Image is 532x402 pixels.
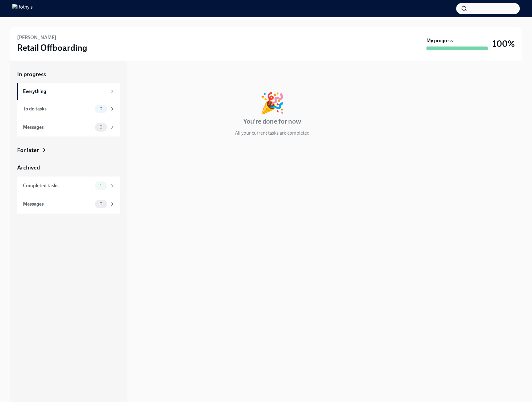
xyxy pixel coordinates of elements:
[96,106,106,111] span: 0
[260,93,285,113] div: 🎉
[23,182,92,189] div: Completed tasks
[17,100,120,118] a: To do tasks0
[235,130,310,136] p: All your current tasks are completed
[17,146,120,154] a: For later
[96,125,106,129] span: 0
[96,183,106,188] span: 1
[12,4,33,13] img: Rothy's
[17,70,120,78] a: In progress
[23,88,107,95] div: Everything
[23,201,92,207] div: Messages
[17,164,120,172] a: Archived
[17,177,120,195] a: Completed tasks1
[17,34,56,41] h6: [PERSON_NAME]
[23,124,92,131] div: Messages
[135,70,163,78] div: In progress
[96,202,106,206] span: 0
[493,38,515,49] h3: 100%
[17,118,120,136] a: Messages0
[17,195,120,213] a: Messages0
[243,117,301,126] h4: You're done for now
[426,37,453,44] strong: My progress
[23,106,92,112] div: To do tasks
[17,83,120,100] a: Everything
[17,42,87,53] h3: Retail Offboarding
[17,146,39,154] div: For later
